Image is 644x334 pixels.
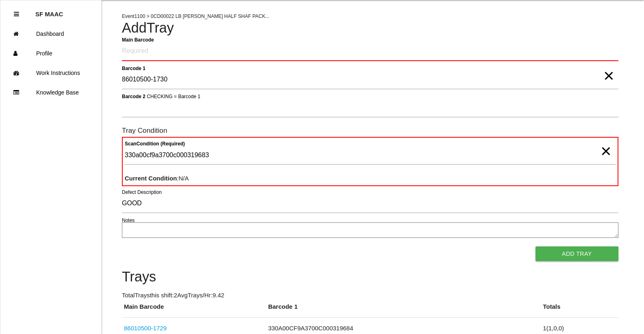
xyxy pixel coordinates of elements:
[122,127,618,134] h6: Tray Condition
[122,302,266,318] th: Main Barcode
[124,325,167,332] a: 86010500-1729
[122,37,154,42] b: Main Barcode
[0,63,101,83] a: Work Instructions
[0,44,101,63] a: Profile
[147,93,200,99] span: CHECKING = Barcode 1
[125,175,177,182] b: Current Condition
[122,269,618,285] h4: Trays
[125,141,185,147] b: Scan Condition (Required)
[0,24,101,44] a: Dashboard
[122,42,618,61] input: Required
[122,291,618,300] p: Total Trays this shift: 2 Avg Trays /Hr: 9.42
[266,302,541,318] th: Barcode 1
[122,65,145,71] b: Barcode 1
[125,175,189,182] span: : N/A
[35,4,63,18] p: SF MAAC
[603,59,614,76] span: Clear Input
[601,135,611,151] span: Clear Input
[14,4,19,24] div: Close
[536,246,618,261] button: Add Tray
[122,13,269,19] span: Event 1100 > 0CD00022 LB [PERSON_NAME] HALF SHAF PACK...
[122,20,618,36] h4: Add Tray
[122,217,134,224] label: Notes
[541,302,618,318] th: Totals
[0,83,101,102] a: Knowledge Base
[122,93,145,99] b: Barcode 2
[122,189,162,196] label: Defect Description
